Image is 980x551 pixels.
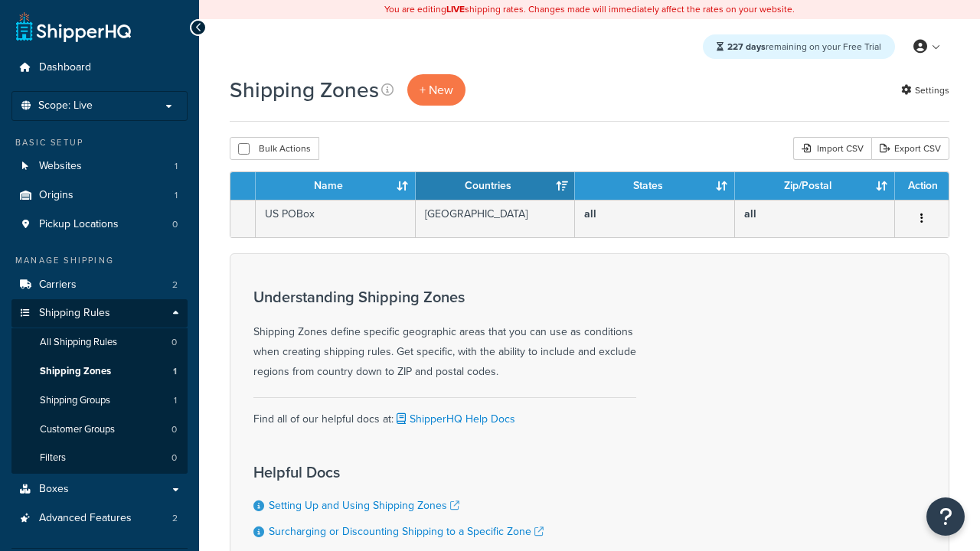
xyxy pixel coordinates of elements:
[39,307,110,320] span: Shipping Rules
[793,137,871,160] div: Import CSV
[11,504,188,533] a: Advanced Features 2
[11,271,188,299] a: Carriers 2
[584,206,596,222] b: all
[40,452,66,465] span: Filters
[171,423,177,436] span: 0
[416,172,576,200] th: Countries: activate to sort column ascending
[895,172,949,200] th: Action
[253,464,544,481] h3: Helpful Docs
[39,218,119,231] span: Pickup Locations
[901,80,949,101] a: Settings
[269,497,459,514] a: Setting Up and Using Shipping Zones
[173,365,177,378] span: 1
[744,206,756,222] b: all
[11,386,188,415] a: Shipping Groups 1
[253,289,636,382] div: Shipping Zones define specific geographic areas that you can use as conditions when creating ship...
[727,40,766,54] strong: 227 days
[269,523,544,540] a: Surcharging or Discounting Shipping to a Specific Zone
[174,394,177,407] span: 1
[11,210,188,239] li: Pickup Locations
[420,81,453,99] span: + New
[11,357,188,386] li: Shipping Zones
[253,289,636,305] h3: Understanding Shipping Zones
[171,336,177,349] span: 0
[39,512,132,525] span: Advanced Features
[407,74,465,106] a: + New
[175,189,178,202] span: 1
[40,365,111,378] span: Shipping Zones
[253,397,636,429] div: Find all of our helpful docs at:
[11,136,188,149] div: Basic Setup
[40,336,117,349] span: All Shipping Rules
[11,504,188,533] li: Advanced Features
[172,512,178,525] span: 2
[11,210,188,239] a: Pickup Locations 0
[11,416,188,444] li: Customer Groups
[38,99,93,112] span: Scope: Live
[11,152,188,181] li: Websites
[230,137,319,160] button: Bulk Actions
[39,160,82,173] span: Websites
[11,299,188,328] a: Shipping Rules
[39,189,73,202] span: Origins
[11,357,188,386] a: Shipping Zones 1
[11,444,188,472] a: Filters 0
[171,452,177,465] span: 0
[11,254,188,267] div: Manage Shipping
[39,483,69,496] span: Boxes
[871,137,949,160] a: Export CSV
[11,328,188,357] a: All Shipping Rules 0
[256,200,416,237] td: US POBox
[446,2,465,16] b: LIVE
[11,152,188,181] a: Websites 1
[39,61,91,74] span: Dashboard
[416,200,576,237] td: [GEOGRAPHIC_DATA]
[735,172,895,200] th: Zip/Postal: activate to sort column ascending
[230,75,379,105] h1: Shipping Zones
[11,299,188,474] li: Shipping Rules
[11,386,188,415] li: Shipping Groups
[11,271,188,299] li: Carriers
[926,497,965,536] button: Open Resource Center
[11,181,188,210] a: Origins 1
[11,328,188,357] li: All Shipping Rules
[575,172,735,200] th: States: activate to sort column ascending
[11,475,188,504] a: Boxes
[11,444,188,472] li: Filters
[703,34,895,59] div: remaining on your Free Trial
[175,160,178,173] span: 1
[256,172,416,200] th: Name: activate to sort column ascending
[40,394,110,407] span: Shipping Groups
[16,11,131,42] a: ShipperHQ Home
[172,218,178,231] span: 0
[172,279,178,292] span: 2
[394,411,515,427] a: ShipperHQ Help Docs
[11,54,188,82] a: Dashboard
[11,416,188,444] a: Customer Groups 0
[40,423,115,436] span: Customer Groups
[39,279,77,292] span: Carriers
[11,181,188,210] li: Origins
